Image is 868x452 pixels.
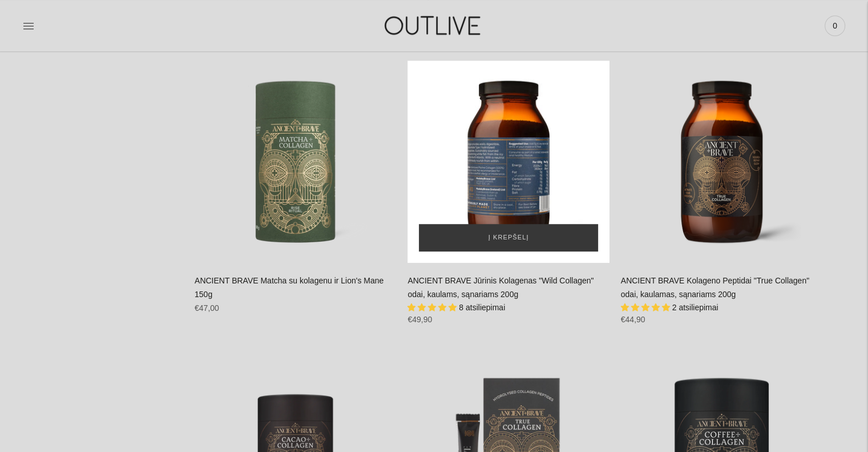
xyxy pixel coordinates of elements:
[407,276,594,299] a: ANCIENT BRAVE Jūrinis Kolagenas "Wild Collagen" odai, kaulams, sąnariams 200g
[407,61,609,262] a: ANCIENT BRAVE Jūrinis Kolagenas
[459,303,505,312] span: 8 atsiliepimai
[672,303,718,312] span: 2 atsiliepimai
[827,18,843,34] span: 0
[195,61,396,262] a: ANCIENT BRAVE Matcha su kolagenu ir Lion's Mane 150g
[362,6,505,45] img: OUTLIVE
[621,315,645,324] span: €44,90
[407,303,459,312] span: 4.88 stars
[621,276,809,299] a: ANCIENT BRAVE Kolageno Peptidai "True Collagen" odai, kaulamas, sąnariams 200g
[195,276,383,299] a: ANCIENT BRAVE Matcha su kolagenu ir Lion's Mane 150g
[621,61,822,262] a: ANCIENT BRAVE Kolageno Peptidai
[825,13,845,38] a: 0
[488,232,529,243] span: Į krepšelį
[621,303,672,312] span: 5.00 stars
[407,315,432,324] span: €49,90
[419,224,597,251] button: Į krepšelį
[195,303,219,313] span: €47,00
